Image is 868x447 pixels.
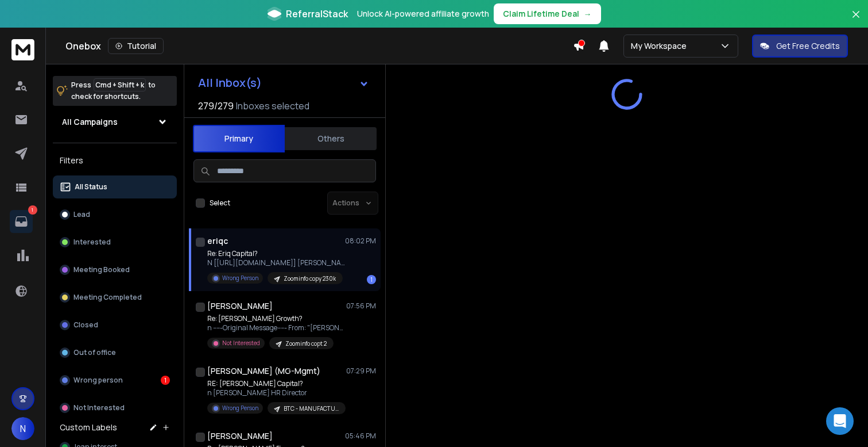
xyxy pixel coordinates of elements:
button: Meeting Booked [53,258,177,281]
button: Lead [53,203,177,226]
h1: [PERSON_NAME] [207,430,273,442]
p: Meeting Booked [73,265,130,274]
p: Press to check for shortcuts. [71,79,156,102]
a: 1 [10,210,33,233]
p: n -----Original Message----- From: "[PERSON_NAME] [207,323,345,333]
p: My Workspace [631,40,691,52]
h1: eriqc [207,235,228,247]
p: Wrong Person [222,404,258,412]
p: Get Free Credits [776,40,840,52]
p: Wrong person [73,376,123,385]
button: All Status [53,175,177,198]
p: Zoominfo copt 2 [285,339,327,348]
button: Out of office [53,341,177,364]
p: Re: [PERSON_NAME] Growth? [207,314,345,323]
button: Wrong person1 [53,369,177,392]
p: Interested [73,238,111,247]
p: n [PERSON_NAME] HR Director [207,388,345,398]
h3: Custom Labels [60,422,117,433]
h3: Filters [53,152,177,169]
p: Meeting Completed [73,293,142,302]
p: Not Interested [222,339,260,347]
span: → [584,8,592,20]
button: All Inbox(s) [189,71,378,94]
button: N [11,417,34,440]
button: Get Free Credits [752,35,848,58]
h1: [PERSON_NAME] (MG-Mgmt) [207,365,320,377]
span: 279 / 279 [198,99,234,113]
label: Select [210,198,230,208]
p: RE: [PERSON_NAME] Capital? [207,379,345,388]
p: Lead [73,210,90,219]
p: 1 [28,205,37,215]
button: All Campaigns [53,110,177,133]
div: 1 [367,275,376,284]
p: Not Interested [73,403,125,412]
button: Close banner [848,7,863,35]
p: Closed [73,320,98,330]
button: Claim Lifetime Deal→ [494,3,601,24]
button: Closed [53,314,177,337]
div: Open Intercom Messenger [826,407,854,435]
p: 07:56 PM [346,301,376,311]
p: Unlock AI-powered affiliate growth [357,8,489,20]
button: Others [285,126,377,151]
p: Out of office [73,348,116,357]
h1: [PERSON_NAME] [207,300,273,312]
div: Onebox [65,38,573,54]
p: N [[URL][DOMAIN_NAME]] [PERSON_NAME] CEO/Owner [DATE] Capital Funding [https://[DOMAIN_NAME]/api/... [207,258,345,268]
p: Zoominfo copy 230k [284,274,336,283]
span: ReferralStack [286,7,348,21]
p: 08:02 PM [345,236,376,246]
p: BTC - MANUFACTURING [284,404,339,413]
h3: Inboxes selected [236,99,309,113]
button: Primary [193,125,285,152]
button: Not Interested [53,396,177,419]
p: All Status [75,182,107,192]
p: 07:29 PM [346,366,376,376]
button: Meeting Completed [53,286,177,309]
h1: All Inbox(s) [198,77,262,89]
button: Interested [53,231,177,254]
span: Cmd + Shift + k [94,78,146,91]
p: Re: Eriq Capital? [207,249,345,258]
p: 05:46 PM [345,431,376,441]
p: Wrong Person [222,274,258,282]
h1: All Campaigns [62,116,118,128]
div: 1 [161,376,170,385]
button: Tutorial [108,38,164,54]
